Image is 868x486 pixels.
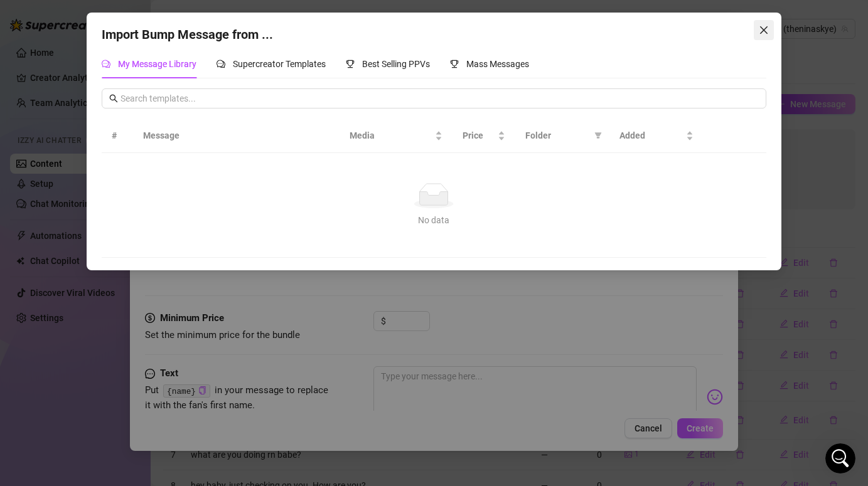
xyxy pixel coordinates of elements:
span: filter [594,132,602,139]
span: close [759,25,769,35]
span: Import Bump Message from ... [102,27,273,42]
button: Close [754,20,774,40]
span: comment [102,60,110,68]
span: comment [217,60,225,68]
span: Close [754,25,774,35]
th: Media [340,119,453,153]
span: Mass Messages [466,59,529,69]
iframe: Intercom live chat [825,443,855,473]
span: search [109,94,118,103]
span: Price [463,129,495,142]
span: Supercreator Templates [233,59,326,69]
th: Price [453,119,515,153]
span: Folder [525,129,589,142]
th: # [102,119,133,153]
input: Search templates... [121,92,758,105]
span: Best Selling PPVs [362,59,430,69]
span: trophy [450,60,459,68]
div: No data [117,213,751,227]
span: trophy [346,60,355,68]
span: Media [350,129,432,142]
th: Message [133,119,339,153]
span: Added [619,129,683,142]
span: My Message Library [118,59,196,69]
th: Added [609,119,704,153]
span: filter [592,126,604,145]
